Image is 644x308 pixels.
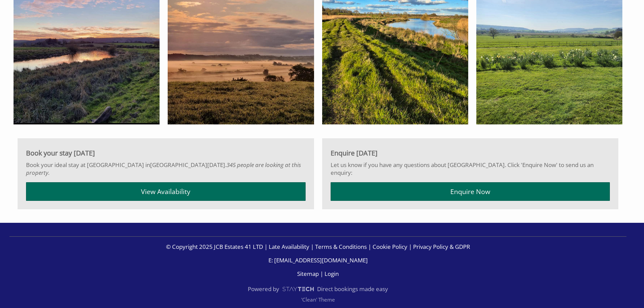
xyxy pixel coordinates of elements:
[26,161,301,176] i: 345 people are looking at this property.
[331,161,610,176] p: Let us know if you have any questions about [GEOGRAPHIC_DATA]. Click 'Enquire Now' to send us an ...
[311,243,314,251] span: |
[413,243,470,251] a: Privacy Policy & GDPR
[264,243,267,251] span: |
[409,243,412,251] span: |
[320,270,323,278] span: |
[150,161,207,169] a: [GEOGRAPHIC_DATA]
[297,270,319,278] a: Sitemap
[331,182,610,201] a: Enquire Now
[26,161,306,176] p: Book your ideal stay at [GEOGRAPHIC_DATA] in [DATE].
[282,285,314,293] img: scrumpy.png
[166,243,263,251] a: © Copyright 2025 JCB Estates 41 LTD
[373,243,407,251] a: Cookie Policy
[9,296,626,303] p: 'Clean' Theme
[368,243,371,251] span: |
[26,148,306,158] h3: Book your stay [DATE]
[9,283,626,295] a: Powered byDirect bookings made easy
[315,243,367,251] a: Terms & Conditions
[268,256,368,264] a: E: [EMAIL_ADDRESS][DOMAIN_NAME]
[331,148,610,158] h3: Enquire [DATE]
[269,243,309,251] a: Late Availability
[325,270,339,278] a: Login
[26,182,306,201] a: View Availability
